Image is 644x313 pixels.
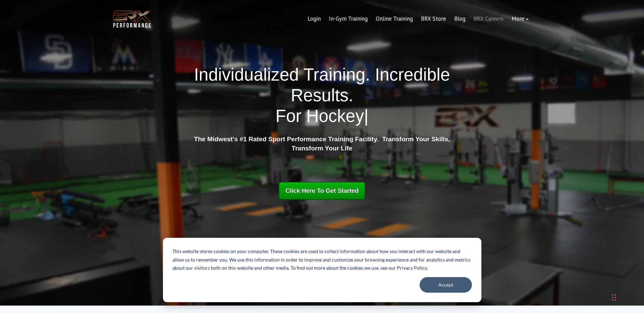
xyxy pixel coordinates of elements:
span: | [364,106,368,126]
div: Cookie banner [163,238,481,302]
a: Online Training [372,11,417,27]
a: Blog [450,11,470,27]
a: More [508,11,533,27]
button: Accept [420,277,472,293]
div: Navigation Menu [303,11,533,27]
img: BRX Transparent Logo-2 [112,9,152,29]
a: BRX Store [417,11,450,27]
span: Click Here To Get Started [286,187,359,194]
a: Login [303,11,325,27]
span: For Hockey [276,106,364,126]
div: Drag [612,287,616,308]
a: BRX Careers [470,11,508,27]
strong: The Midwest's #1 Rated Sport Performance Training Facility. Transform Your Skills, Transform Your... [194,135,450,152]
a: In-Gym Training [325,11,372,27]
a: Click Here To Get Started [279,182,366,200]
p: This website stores cookies on your computer. These cookies are used to collect information about... [172,247,472,272]
h1: Individualized Training. Incredible Results. [191,64,453,127]
iframe: Chat Widget [548,240,644,313]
